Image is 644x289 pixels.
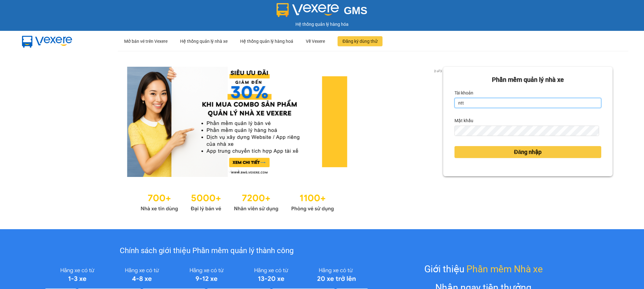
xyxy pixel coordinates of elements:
div: Mở bán vé trên Vexere [124,31,168,51]
span: GMS [344,5,367,16]
button: Đăng ký dùng thử [338,36,383,46]
span: Đăng nhập [514,148,542,156]
input: Mật khẩu [454,126,599,136]
a: GMS [277,9,367,14]
div: Phần mềm quản lý nhà xe [454,75,601,85]
div: Hệ thống quản lý hàng hóa [2,21,642,28]
div: Về Vexere [306,31,325,51]
img: mbUUG5Q.png [16,31,79,52]
img: logo 2 [277,3,339,17]
span: Đăng ký dùng thử [343,38,377,45]
div: Hệ thống quản lý hàng hoá [240,31,293,51]
li: slide item 3 [244,169,246,172]
div: Chính sách giới thiệu Phần mềm quản lý thành công [45,245,368,257]
p: 2 of 3 [432,67,443,75]
button: Đăng nhập [454,146,601,158]
span: Phần mềm Nhà xe [466,262,543,276]
li: slide item 1 [228,169,231,172]
div: Giới thiệu [424,262,543,276]
input: Tài khoản [454,98,601,108]
button: previous slide / item [31,67,40,177]
img: Statistics.png [140,190,334,213]
label: Tài khoản [454,88,473,98]
li: slide item 2 [236,169,239,172]
div: Hệ thống quản lý nhà xe [180,31,228,51]
button: next slide / item [434,67,443,177]
label: Mật khẩu [454,116,473,126]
